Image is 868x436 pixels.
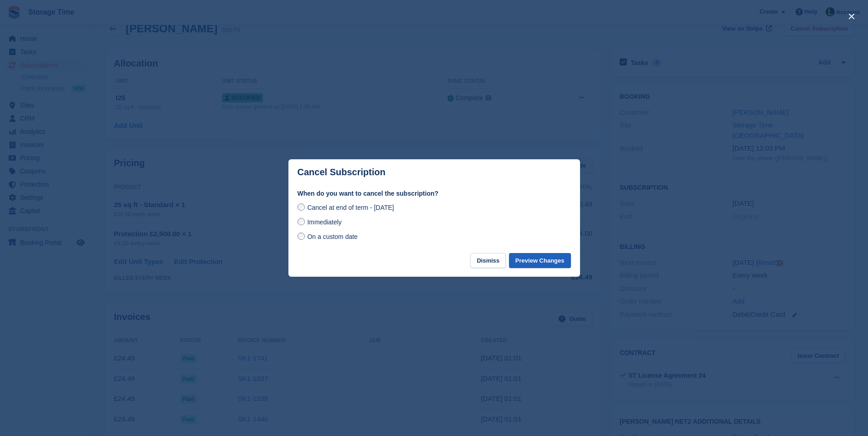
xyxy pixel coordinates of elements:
span: Immediately [307,218,341,226]
input: Cancel at end of term - [DATE] [298,203,305,211]
button: Preview Changes [509,253,571,268]
input: Immediately [298,218,305,225]
label: When do you want to cancel the subscription? [298,189,571,198]
button: Dismiss [470,253,506,268]
button: close [844,9,859,24]
span: Cancel at end of term - [DATE] [307,204,394,211]
span: On a custom date [307,233,358,240]
input: On a custom date [298,233,305,240]
p: Cancel Subscription [298,167,385,177]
